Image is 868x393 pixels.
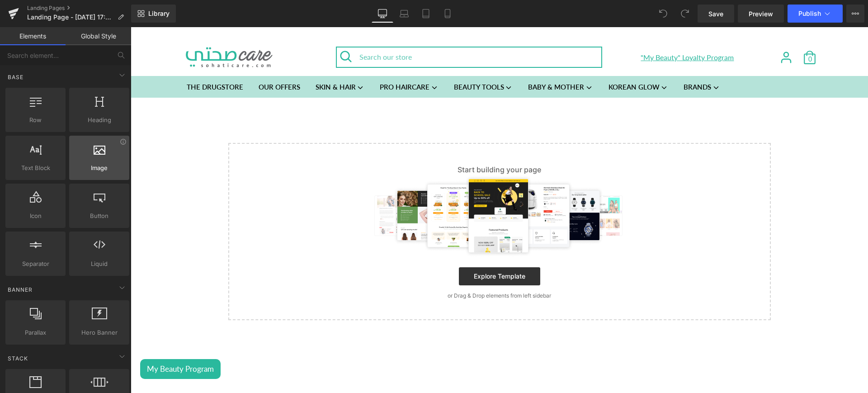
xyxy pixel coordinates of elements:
[471,49,545,71] a: KOREAN GLOW
[8,328,63,337] span: Parallax
[66,27,131,45] a: Global Style
[27,14,114,21] span: Landing Page - [DATE] 17:23:25
[112,265,626,272] p: or Drag & Drop elements from left sidebar
[178,49,241,71] a: SKIN & HAIR
[8,115,63,125] span: Row
[8,211,63,221] span: Icon
[676,5,694,23] button: Redo
[654,5,672,23] button: Undo
[437,5,458,23] a: Mobile
[7,73,24,81] span: Base
[120,138,127,145] div: View Information
[8,163,63,173] span: Text Block
[749,9,773,19] span: Preview
[72,211,127,221] span: Button
[391,49,469,71] a: BABY & MOTHER
[148,9,170,18] span: Library
[27,5,131,12] a: Landing Pages
[72,259,127,269] span: Liquid
[72,115,127,125] span: Heading
[242,49,315,71] a: PRO HAIRCARE
[508,26,603,34] a: "My Beauty" Loyalty Program
[49,49,119,71] a: THE DRUGSTORE
[328,240,410,258] a: Explore Template
[708,9,723,19] span: Save
[738,5,784,23] a: Preview
[121,49,176,71] a: OUR OFFERS
[393,5,415,23] a: Laptop
[316,49,389,71] a: BEAUTY TOOLS
[670,29,689,35] span: 0
[131,5,176,23] a: New Library
[7,354,29,363] span: Stack
[49,19,149,42] img: Sohati Care
[72,163,127,173] span: Image
[670,23,688,31] a: 0
[798,10,821,17] span: Publish
[112,137,626,148] p: Start building your page
[546,49,596,71] a: BRANDS
[415,5,437,23] a: Tablet
[206,20,471,39] input: Search our store
[846,5,864,23] button: More
[9,332,90,352] button: My Beauty Program
[8,259,63,269] span: Separator
[372,5,393,23] a: Desktop
[7,285,33,294] span: Banner
[788,5,843,23] button: Publish
[72,328,127,337] span: Hero Banner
